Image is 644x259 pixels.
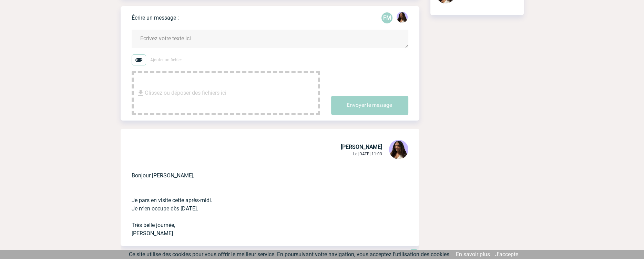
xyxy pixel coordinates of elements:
[389,140,408,159] img: 131234-0.jpg
[145,76,226,110] span: Glissez ou déposer des fichiers ici
[150,58,182,62] span: Ajouter un fichier
[331,96,408,115] button: Envoyer le message
[129,251,451,258] span: Ce site utilise des cookies pour vous offrir le meilleur service. En poursuivant votre navigation...
[132,14,179,21] p: Écrire un message :
[397,12,408,23] img: 131234-0.jpg
[456,251,490,258] a: En savoir plus
[136,89,145,97] img: file_download.svg
[341,144,382,150] span: [PERSON_NAME]
[381,12,392,23] p: FM
[381,12,392,23] div: Florence MATHIEU
[132,160,389,238] p: Bonjour [PERSON_NAME], Je pars en visite cette après-midi. Je m'en occupe dès [DATE]. Très belle ...
[353,152,382,156] span: Le [DATE] 11:03
[397,12,408,24] div: Jessica NETO BOGALHO
[495,251,518,258] a: J'accepte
